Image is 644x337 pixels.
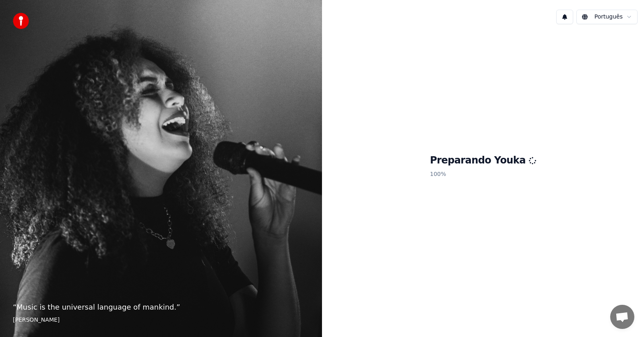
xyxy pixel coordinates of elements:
img: youka [13,13,29,29]
h1: Preparando Youka [430,154,536,167]
p: “ Music is the universal language of mankind. ” [13,302,309,313]
p: 100 % [430,167,536,182]
footer: [PERSON_NAME] [13,316,309,324]
a: Bate-papo aberto [610,305,634,329]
